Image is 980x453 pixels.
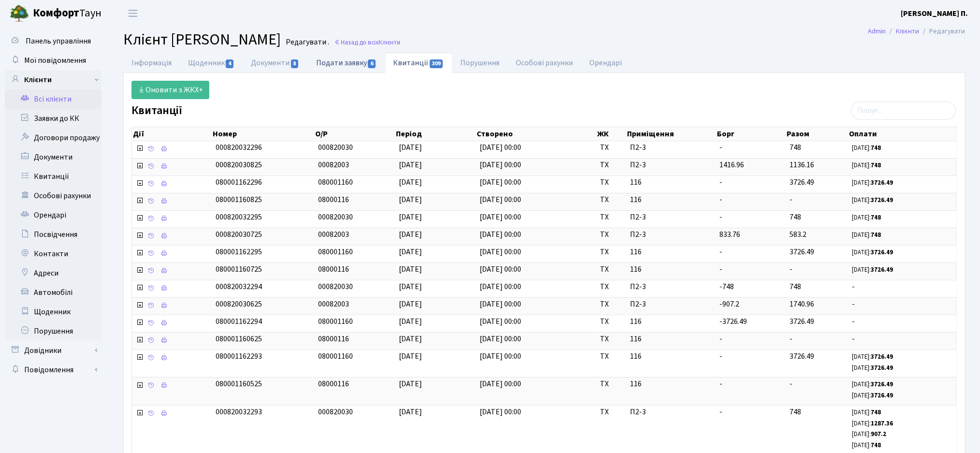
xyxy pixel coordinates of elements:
[720,281,734,292] span: -748
[600,316,622,327] span: ТХ
[318,407,353,417] span: 000820030
[790,177,814,188] span: 3726.49
[5,205,102,225] a: Орендарі
[716,127,786,141] th: Борг
[216,316,262,327] span: 080001162294
[318,142,353,153] span: 000820030
[790,351,814,362] span: 3726.49
[5,263,102,283] a: Адреси
[399,351,422,362] span: [DATE]
[480,142,521,153] span: [DATE] 00:00
[851,102,956,120] input: Пошук...
[480,229,521,240] span: [DATE] 00:00
[216,229,262,240] span: 000820030725
[5,244,102,263] a: Контакти
[284,38,329,47] small: Редагувати .
[216,299,262,309] span: 000820030625
[5,302,102,321] a: Щоденник
[871,441,881,450] b: 748
[216,194,262,205] span: 080001160825
[480,299,521,309] span: [DATE] 00:00
[852,281,953,292] span: -
[852,391,893,400] small: [DATE]:
[399,160,422,170] span: [DATE]
[379,38,400,47] span: Клієнти
[600,194,622,205] span: ТХ
[430,59,443,68] span: 309
[920,26,965,37] li: Редагувати
[216,334,262,344] span: 080001160625
[480,212,521,222] span: [DATE] 00:00
[318,281,353,292] span: 000820030
[720,407,723,417] span: -
[318,299,349,309] span: 00082003
[132,127,212,141] th: Дії
[5,89,102,109] a: Всі клієнти
[480,194,521,205] span: [DATE] 00:00
[123,29,281,51] span: Клієнт [PERSON_NAME]
[5,341,102,360] a: Довідники
[790,142,801,153] span: 748
[318,229,349,240] span: 00082003
[720,299,740,309] span: -907.2
[600,177,622,188] span: ТХ
[720,316,747,327] span: -3726.49
[123,53,180,73] a: Інформація
[399,264,422,275] span: [DATE]
[854,21,980,42] nav: breadcrumb
[368,59,376,68] span: 6
[871,265,893,274] b: 3726.49
[600,299,622,310] span: ТХ
[318,212,353,222] span: 000820030
[852,334,953,345] span: -
[334,38,400,47] a: Назад до всіхКлієнти
[480,160,521,170] span: [DATE] 00:00
[600,229,622,240] span: ТХ
[790,316,814,327] span: 3726.49
[216,407,262,417] span: 000820032293
[597,127,627,141] th: ЖК
[630,160,712,171] span: П2-3
[871,231,881,239] b: 748
[308,53,385,73] a: Подати заявку
[5,109,102,128] a: Заявки до КК
[600,212,622,223] span: ТХ
[790,160,814,170] span: 1136.16
[33,5,102,22] span: Таун
[852,352,893,361] small: [DATE]:
[216,264,262,275] span: 080001160725
[216,142,262,153] span: 000820032296
[630,177,712,188] span: 116
[480,281,521,292] span: [DATE] 00:00
[399,299,422,309] span: [DATE]
[395,127,476,141] th: Період
[399,194,422,205] span: [DATE]
[630,351,712,362] span: 116
[790,247,814,257] span: 3726.49
[132,104,182,118] label: Квитанції
[480,407,521,417] span: [DATE] 00:00
[848,127,957,141] th: Оплати
[600,247,622,258] span: ТХ
[790,212,801,222] span: 748
[399,229,422,240] span: [DATE]
[399,247,422,257] span: [DATE]
[852,430,886,438] small: [DATE]:
[790,334,792,344] span: -
[720,177,723,188] span: -
[852,408,881,417] small: [DATE]:
[216,160,262,170] span: 000820030825
[216,379,262,389] span: 080001160525
[871,430,886,438] b: 907.2
[132,81,209,99] a: Оновити з ЖКХ+
[720,194,723,205] span: -
[630,142,712,153] span: П2-3
[868,26,886,36] a: Admin
[26,36,91,46] span: Панель управління
[790,264,792,275] span: -
[318,379,349,389] span: 08000116
[871,196,893,205] b: 3726.49
[600,264,622,275] span: ТХ
[871,248,893,257] b: 3726.49
[630,212,712,223] span: П2-3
